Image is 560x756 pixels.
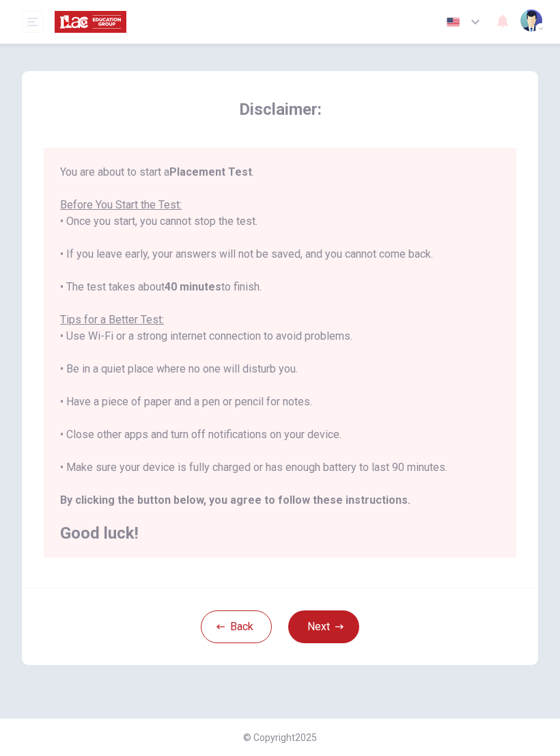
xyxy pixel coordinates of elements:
span: © Copyright 2025 [243,732,317,743]
b: Placement Test [169,165,252,178]
b: 40 minutes [165,280,221,293]
button: Back [201,610,272,643]
img: Profile picture [520,10,542,31]
u: Tips for a Better Test: [60,313,164,326]
u: Before You Start the Test: [60,198,182,211]
img: en [445,17,462,27]
h2: Good luck! [60,525,500,541]
button: open mobile menu [22,11,44,33]
button: Next [288,610,359,643]
b: By clicking the button below, you agree to follow these instructions. [60,494,410,507]
img: ILAC logo [55,8,126,36]
span: Disclaimer: [44,98,516,120]
div: You are about to start a . • Once you start, you cannot stop the test. • If you leave early, your... [60,164,500,541]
